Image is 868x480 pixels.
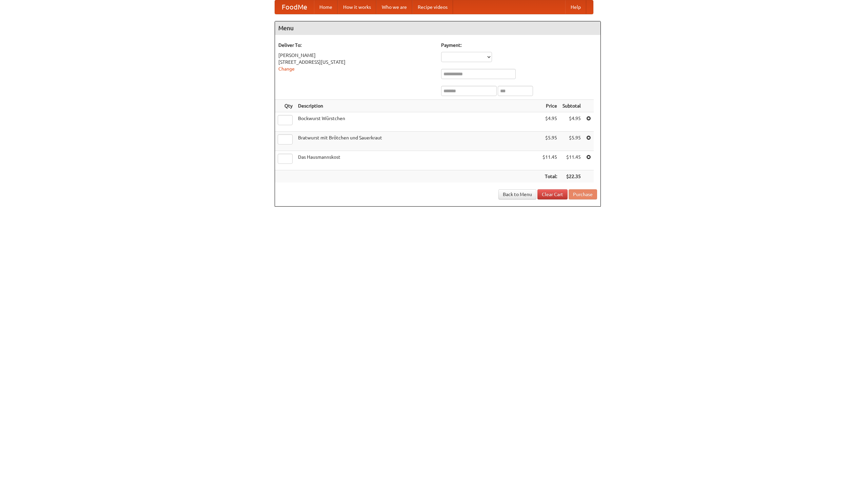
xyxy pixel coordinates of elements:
[540,170,560,183] th: Total:
[295,151,540,170] td: Das Hausmannskost
[295,112,540,132] td: Bockwurst Würstchen
[560,132,584,151] td: $5.95
[441,42,597,49] h5: Payment:
[498,189,536,199] a: Back to Menu
[540,132,560,151] td: $5.95
[540,112,560,132] td: $4.95
[540,151,560,170] td: $11.45
[376,0,412,14] a: Who we are
[295,132,540,151] td: Bratwurst mit Brötchen und Sauerkraut
[278,52,434,59] div: [PERSON_NAME]
[560,151,584,170] td: $11.45
[560,112,584,132] td: $4.95
[540,100,560,112] th: Price
[275,21,600,35] h4: Menu
[275,0,314,14] a: FoodMe
[569,189,597,199] button: Purchase
[565,0,586,14] a: Help
[295,100,540,112] th: Description
[537,189,568,199] a: Clear Cart
[275,100,295,112] th: Qty
[278,42,434,49] h5: Deliver To:
[338,0,376,14] a: How it works
[278,66,295,72] a: Change
[560,100,584,112] th: Subtotal
[560,170,584,183] th: $22.35
[314,0,338,14] a: Home
[412,0,453,14] a: Recipe videos
[278,59,434,65] div: [STREET_ADDRESS][US_STATE]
